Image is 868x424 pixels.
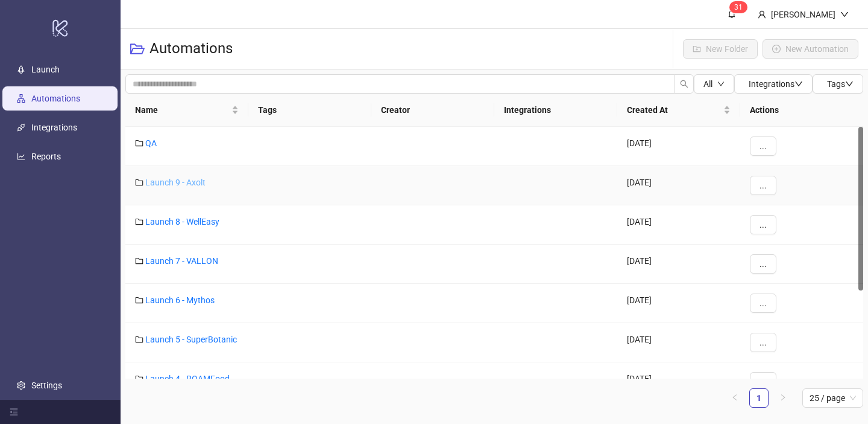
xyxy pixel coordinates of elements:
[763,39,858,59] button: New Automation
[617,245,740,284] div: [DATE]
[759,259,767,269] span: ...
[617,284,740,323] div: [DATE]
[749,388,769,408] li: 1
[680,80,688,88] span: search
[810,389,856,407] span: 25 / page
[130,42,145,56] span: folder-open
[145,295,215,305] a: Launch 6 - Mythos
[145,217,219,226] a: Launch 8 - WellEasy
[740,94,863,127] th: Actions
[371,94,494,127] th: Creator
[773,388,793,408] button: right
[750,389,768,407] a: 1
[31,94,80,103] a: Automations
[617,166,740,205] div: [DATE]
[145,138,157,148] a: QA
[694,74,734,94] button: Alldown
[759,141,767,151] span: ...
[135,217,143,226] span: folder
[728,10,736,18] span: bell
[750,333,776,352] button: ...
[703,79,712,89] span: All
[248,94,371,127] th: Tags
[759,181,767,190] span: ...
[731,394,738,401] span: left
[717,80,725,88] span: down
[750,372,776,391] button: ...
[759,377,767,387] span: ...
[31,65,60,74] a: Launch
[10,408,18,416] span: menu-fold
[827,79,854,89] span: Tags
[31,381,62,390] a: Settings
[145,256,218,266] a: Launch 7 - VALLON
[135,103,229,117] span: Name
[494,94,617,127] th: Integrations
[750,294,776,313] button: ...
[750,137,776,156] button: ...
[779,394,787,401] span: right
[135,257,143,265] span: folder
[617,94,740,127] th: Created At
[145,374,230,384] a: Launch 4 - ROAMFood
[135,374,143,383] span: folder
[813,74,863,94] button: Tagsdown
[135,178,143,187] span: folder
[840,10,849,19] span: down
[734,3,738,11] span: 3
[750,176,776,195] button: ...
[145,335,237,344] a: Launch 5 - SuperBotanic
[627,103,721,117] span: Created At
[738,3,743,11] span: 1
[749,79,803,89] span: Integrations
[617,362,740,402] div: [DATE]
[845,80,854,88] span: down
[750,215,776,234] button: ...
[802,388,863,408] div: Page Size
[734,74,813,94] button: Integrationsdown
[617,323,740,362] div: [DATE]
[773,388,793,408] li: Next Page
[125,94,248,127] th: Name
[750,254,776,274] button: ...
[759,220,767,230] span: ...
[31,152,61,161] a: Reports
[759,298,767,308] span: ...
[725,388,744,408] button: left
[617,127,740,166] div: [DATE]
[149,39,233,59] h3: Automations
[135,296,143,304] span: folder
[145,178,206,187] a: Launch 9 - Axolt
[758,10,766,19] span: user
[617,205,740,245] div: [DATE]
[759,338,767,347] span: ...
[135,139,143,147] span: folder
[725,388,744,408] li: Previous Page
[766,8,840,21] div: [PERSON_NAME]
[135,335,143,344] span: folder
[729,1,747,13] sup: 31
[31,123,77,132] a: Integrations
[794,80,803,88] span: down
[683,39,758,59] button: New Folder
